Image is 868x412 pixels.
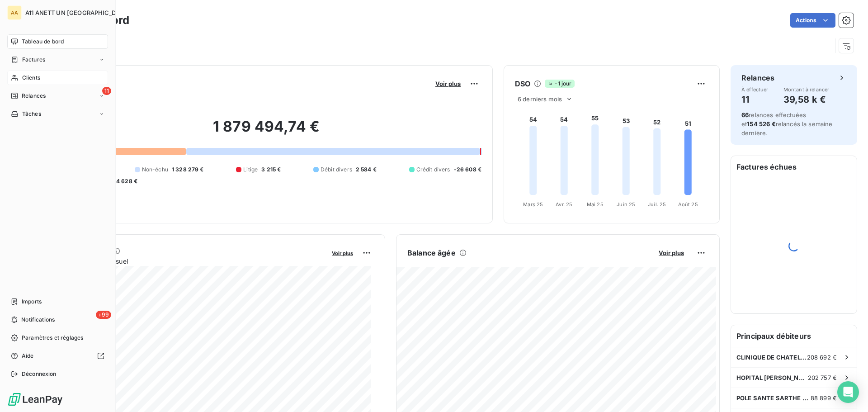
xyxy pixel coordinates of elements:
[523,201,543,208] tspan: Mars 25
[356,166,377,174] span: 2 584 €
[51,256,325,266] span: Chiffre d'affaires mensuel
[142,166,168,174] span: Non-échu
[7,34,108,49] a: Tableau de bord
[51,118,481,145] h2: 1 879 494,74 €
[617,201,635,208] tspan: Juin 25
[22,74,40,82] span: Clients
[22,334,83,342] span: Paramètres et réglages
[807,354,837,361] span: 208 692 €
[113,177,137,185] span: -4 628 €
[648,201,666,208] tspan: Juil. 25
[7,52,108,67] a: Factures
[407,247,456,258] h6: Balance âgée
[783,92,830,107] h4: 39,58 k €
[736,374,808,381] span: HOPITAL [PERSON_NAME] L'ABBESSE
[515,78,530,89] h6: DSO
[7,331,108,345] a: Paramètres et réglages
[731,156,857,178] h6: Factures échues
[741,111,833,137] span: relances effectuées et relancés la semaine dernière.
[811,394,837,402] span: 88 899 €
[172,166,204,174] span: 1 328 279 €
[7,392,63,407] img: Logo LeanPay
[21,316,55,324] span: Notifications
[736,394,811,402] span: POLE SANTE SARTHE ET [GEOGRAPHIC_DATA]
[7,89,108,103] a: 11Relances
[741,111,749,118] span: 66
[808,374,837,381] span: 202 757 €
[741,72,774,83] h6: Relances
[7,349,108,363] a: Aide
[736,354,807,361] span: CLINIQUE DE CHATELLERAULT
[678,201,698,208] tspan: Août 25
[22,92,46,100] span: Relances
[22,298,42,306] span: Imports
[7,107,108,121] a: Tâches
[22,110,41,118] span: Tâches
[22,38,64,46] span: Tableau de bord
[747,120,775,128] span: 154 526 €
[435,80,461,87] span: Voir plus
[22,352,34,360] span: Aide
[837,381,859,403] div: Open Intercom Messenger
[416,166,450,174] span: Crédit divers
[22,56,45,64] span: Factures
[25,9,129,16] span: A11 ANETT UN [GEOGRAPHIC_DATA]
[656,249,687,257] button: Voir plus
[96,311,111,319] span: +99
[243,166,258,174] span: Litige
[659,249,684,256] span: Voir plus
[587,201,604,208] tspan: Mai 25
[102,87,111,95] span: 11
[783,87,830,92] span: Montant à relancer
[518,95,562,103] span: 6 derniers mois
[7,71,108,85] a: Clients
[261,166,281,174] span: 3 215 €
[741,87,769,92] span: À effectuer
[741,92,769,107] h4: 11
[545,80,574,88] span: -1 jour
[433,80,463,88] button: Voir plus
[454,166,481,174] span: -26 608 €
[321,166,352,174] span: Débit divers
[332,250,353,256] span: Voir plus
[556,201,572,208] tspan: Avr. 25
[22,370,57,378] span: Déconnexion
[329,249,356,257] button: Voir plus
[790,13,835,28] button: Actions
[731,325,857,347] h6: Principaux débiteurs
[7,5,22,20] div: AA
[7,294,108,309] a: Imports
